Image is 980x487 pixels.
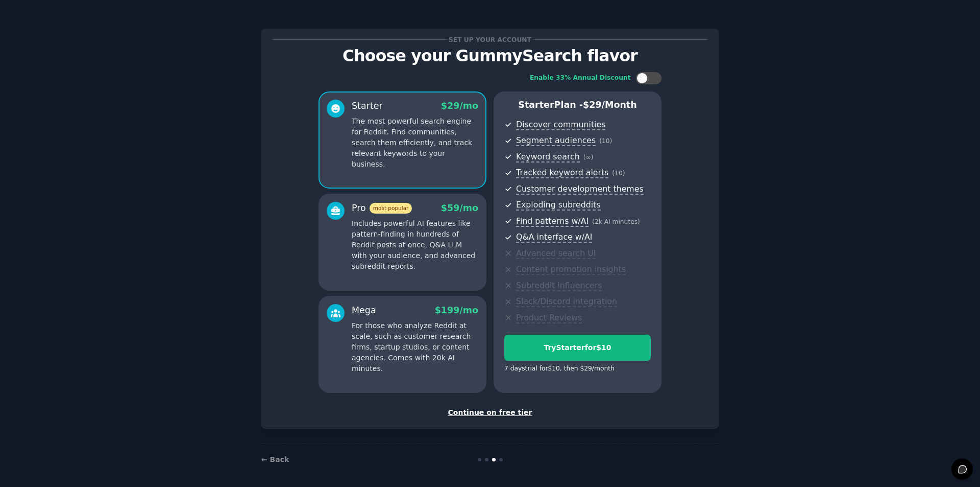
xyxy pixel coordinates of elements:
[447,34,533,45] span: Set up your account
[504,364,615,374] div: 7 days trial for $10 , then $ 29 /month
[504,99,651,111] p: Starter Plan -
[435,305,478,315] span: $ 199 /mo
[583,154,594,161] span: ( ∞ )
[272,47,708,65] p: Choose your GummySearch flavor
[516,200,600,211] span: Exploding subreddits
[583,100,637,110] span: $ 29 /month
[612,170,625,177] span: ( 10 )
[352,100,383,112] div: Starter
[272,407,708,418] div: Continue on free tier
[516,216,589,227] span: Find patterns w/AI
[516,296,617,307] span: Slack/Discord integration
[516,313,582,323] span: Product Reviews
[516,184,644,195] span: Customer development themes
[352,320,478,374] p: For those who analyze Reddit at scale, such as customer research firms, startup studios, or conte...
[441,203,478,213] span: $ 59 /mo
[516,152,580,163] span: Keyword search
[352,116,478,170] p: The most powerful search engine for Reddit. Find communities, search them efficiently, and track ...
[352,202,412,215] div: Pro
[370,203,412,214] span: most popular
[505,342,650,353] div: Try Starter for $10
[441,101,478,111] span: $ 29 /mo
[261,455,289,463] a: ← Back
[352,304,376,317] div: Mega
[530,74,631,83] div: Enable 33% Annual Discount
[504,335,651,361] button: TryStarterfor$10
[592,218,640,225] span: ( 2k AI minutes )
[599,137,612,145] span: ( 10 )
[352,218,478,272] p: Includes powerful AI features like pattern-finding in hundreds of Reddit posts at once, Q&A LLM w...
[516,281,602,291] span: Subreddit influencers
[516,120,605,130] span: Discover communities
[516,264,626,275] span: Content promotion insights
[516,248,596,259] span: Advanced search UI
[516,135,596,146] span: Segment audiences
[516,232,592,243] span: Q&A interface w/AI
[516,168,608,178] span: Tracked keyword alerts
